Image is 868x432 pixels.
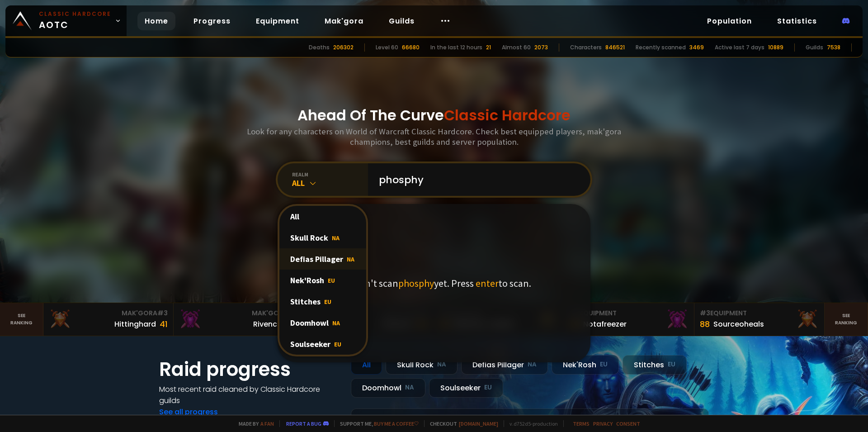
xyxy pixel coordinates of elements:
span: EU [334,340,341,348]
a: Progress [186,12,238,30]
span: enter [476,277,499,290]
a: Equipment [249,12,307,30]
a: Buy me a coffee [374,420,419,427]
a: Consent [616,420,640,427]
a: #2Equipment88Notafreezer [564,303,694,336]
span: NA [332,234,340,242]
a: Classic HardcoreAOTC [5,5,127,36]
h4: Most recent raid cleaned by Classic Hardcore guilds [159,384,340,406]
div: Mak'Gora [179,309,298,318]
a: Statistics [770,12,824,30]
span: AOTC [39,10,111,32]
div: All [351,355,382,375]
a: Mak'gora [317,12,371,30]
div: 21 [486,43,491,52]
div: Skull Rock [279,227,366,248]
div: Hittinghard [114,318,156,330]
small: NA [437,360,446,369]
div: Guilds [806,43,823,52]
small: NA [405,383,414,392]
h3: Look for any characters on World of Warcraft Classic Hardcore. Check best equipped players, mak'g... [243,126,625,147]
div: 10889 [768,43,783,52]
a: Guilds [382,12,422,30]
small: EU [600,360,608,369]
small: NA [528,360,537,369]
a: Population [700,12,759,30]
div: Equipment [700,309,819,318]
div: Deaths [309,43,330,52]
div: Active last 7 days [715,43,764,52]
p: We didn't scan yet. Press to scan. [337,277,531,290]
div: Soulseeker [279,333,366,355]
small: EU [668,360,675,369]
div: Notafreezer [583,318,627,330]
a: [DOMAIN_NAME] [459,420,498,427]
div: 3469 [689,43,704,52]
span: EU [328,276,335,285]
div: Soulseeker [429,378,503,398]
div: Characters [570,43,602,52]
span: v. d752d5 - production [504,420,558,427]
a: Mak'Gora#2Rivench100 [174,303,304,336]
div: All [292,178,368,188]
span: Made by [233,420,274,427]
span: # 3 [700,309,710,318]
div: realm [292,171,368,178]
div: Doomhowl [351,378,425,398]
div: Nek'Rosh [552,355,619,375]
div: Almost 60 [502,43,531,52]
div: 846521 [605,43,625,52]
a: Privacy [593,420,613,427]
div: 2073 [534,43,548,52]
h1: Ahead Of The Curve [297,104,571,126]
a: See all progress [159,407,218,417]
a: Report a bug [286,420,321,427]
div: Doomhowl [279,312,366,333]
div: Mak'Gora [49,309,168,318]
div: All [279,206,366,227]
span: NA [332,319,340,327]
div: Level 60 [376,43,398,52]
span: NA [347,255,354,263]
a: Seeranking [825,303,868,336]
div: 206302 [333,43,354,52]
span: Classic Hardcore [444,105,571,125]
div: Nek'Rosh [279,270,366,291]
a: a fan [260,420,274,427]
a: #3Equipment88Sourceoheals [694,303,825,336]
div: Stitches [623,355,687,375]
span: Support me, [334,420,419,427]
div: Skull Rock [386,355,458,375]
a: Terms [573,420,590,427]
a: Mak'Gora#3Hittinghard41 [43,303,174,336]
a: Home [137,12,175,30]
div: 88 [700,318,710,330]
div: In the last 12 hours [430,43,482,52]
div: Defias Pillager [461,355,548,375]
div: 41 [160,318,168,330]
span: Checkout [424,420,498,427]
div: Sourceoheals [713,318,764,330]
span: EU [324,298,331,306]
div: Defias Pillager [279,248,366,270]
div: Stitches [279,291,366,312]
small: Classic Hardcore [39,10,111,18]
div: Recently scanned [636,43,686,52]
input: Search a character... [373,163,580,196]
div: Equipment [570,309,689,318]
div: 7538 [827,43,840,52]
div: 66680 [402,43,420,52]
h1: Raid progress [159,355,340,384]
span: # 3 [157,309,168,318]
div: Rivench [253,318,282,330]
span: phosphy [398,277,434,290]
small: EU [484,383,492,392]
